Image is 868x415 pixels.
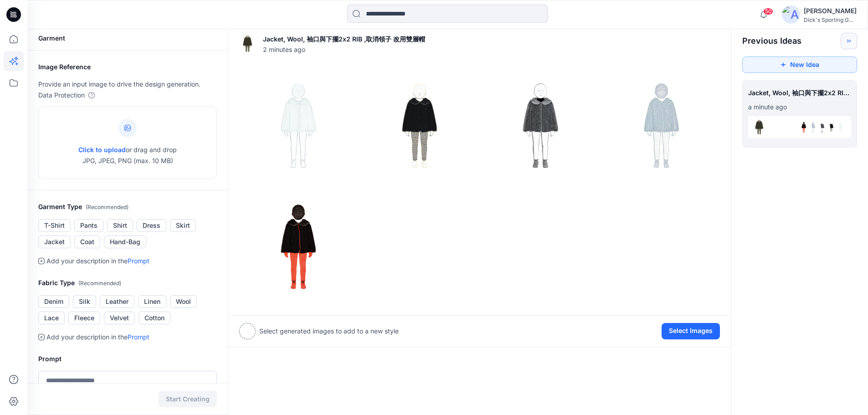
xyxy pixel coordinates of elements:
p: Jacket, Wool, 袖口與下擺2x2 RIB ,取消領子 改用雙層帽 [263,34,425,45]
p: Provide an input image to drive the design generation. [38,79,217,90]
p: Add your description in the [46,256,149,266]
img: 4.png [796,120,811,134]
button: Pants [74,219,103,232]
span: 50 [763,8,773,15]
button: Denim [38,295,69,308]
img: 2.png [815,120,829,134]
span: Click to upload [78,146,126,154]
p: Data Protection [38,90,85,101]
button: Jacket [38,236,71,248]
img: 3.png [603,66,719,183]
span: ( Recommended ) [78,280,121,287]
p: Select generated images to add to a new style [259,326,399,337]
button: Skirt [170,219,196,232]
button: New Idea [742,56,857,73]
button: Leather [100,295,134,308]
button: Select Images [662,323,720,339]
img: 2.png [482,66,599,183]
img: 3.png [806,120,820,134]
a: Prompt [128,257,149,265]
button: Velvet [104,312,135,324]
button: Silk [73,295,96,308]
button: Hand-Bag [104,236,146,248]
img: 1.png [824,120,838,134]
img: eyJhbGciOiJIUzI1NiIsImtpZCI6IjAiLCJ0eXAiOiJKV1QifQ.eyJkYXRhIjp7InR5cGUiOiJzdG9yYWdlIiwicGF0aCI6Im... [752,120,766,134]
span: 2 minutes ago [263,45,425,54]
a: Prompt [128,333,149,341]
button: Fleece [68,312,100,324]
div: Dick's Sporting G... [804,16,857,23]
h2: Fabric Type [38,277,217,289]
button: Dress [137,219,166,232]
h2: Prompt [38,354,217,364]
img: avatar [782,5,800,24]
span: ( Recommended ) [86,204,128,210]
button: T-Shirt [38,219,71,232]
p: Add your description in the [46,332,149,343]
button: Toggle idea bar [841,33,857,49]
p: or drag and drop JPG, JPEG, PNG (max. 10 MB) [78,144,177,166]
button: Coat [74,236,100,248]
button: Linen [138,295,166,308]
div: [PERSON_NAME] [804,5,857,16]
button: Lace [38,312,65,324]
p: August 14, 2025 [748,102,851,113]
h2: Previous Ideas [742,36,801,46]
span: Jacket, Wool, 袖口與下擺2x2 RIB ,取消領子 改用雙層帽 [748,86,851,99]
img: 0.png [240,66,356,183]
button: Wool [170,295,197,308]
h2: Image Reference [38,61,217,72]
h2: Garment Type [38,201,217,213]
button: Shirt [107,219,133,232]
img: eyJhbGciOiJIUzI1NiIsImtpZCI6IjAiLCJ0eXAiOiJKV1QifQ.eyJkYXRhIjp7InR5cGUiOiJzdG9yYWdlIiwicGF0aCI6Im... [239,36,256,52]
img: 4.png [240,187,356,304]
img: 1.png [361,66,478,183]
button: Cotton [139,312,170,324]
img: 0.png [833,120,847,134]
